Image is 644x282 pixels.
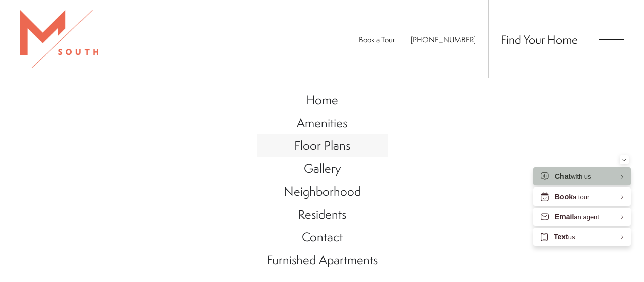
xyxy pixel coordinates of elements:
a: Go to Gallery [257,157,388,180]
a: Call Us at 813-570-8014 [411,34,476,45]
span: [PHONE_NUMBER] [411,34,476,45]
span: Home [306,91,338,108]
a: Go to Residents [257,203,388,226]
a: Go to Neighborhood [257,180,388,203]
a: Go to Contact [257,226,388,249]
a: Go to Home [257,88,388,112]
a: Find Your Home [501,31,578,47]
a: Go to Amenities [257,112,388,135]
a: Go to Furnished Apartments (opens in a new tab) [257,249,388,272]
a: Go to Floor Plans [257,134,388,157]
span: Amenities [297,114,347,131]
span: Gallery [304,160,341,177]
span: Furnished Apartments [267,251,378,268]
a: Book a Tour [359,34,395,45]
span: Floor Plans [294,137,350,154]
span: Neighborhood [284,182,361,200]
span: Contact [302,228,343,245]
button: Open Menu [599,35,624,44]
span: Residents [298,206,346,223]
img: MSouth [20,10,98,68]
